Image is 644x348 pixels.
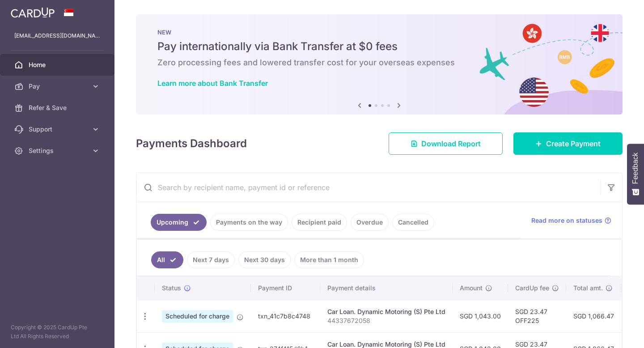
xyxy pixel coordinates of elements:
[151,251,183,268] a: All
[29,146,88,155] span: Settings
[508,300,566,332] td: SGD 23.47 OFF225
[29,125,88,134] span: Support
[515,284,549,293] span: CardUp fee
[421,138,481,149] span: Download Report
[136,136,247,152] h4: Payments Dashboard
[29,82,88,91] span: Pay
[531,216,611,225] a: Read more on statuses
[251,276,320,300] th: Payment ID
[294,251,364,268] a: More than 1 month
[531,216,602,225] span: Read more on statuses
[460,284,483,293] span: Amount
[187,251,235,268] a: Next 7 days
[453,300,508,332] td: SGD 1,043.00
[136,14,623,115] img: Bank transfer banner
[292,214,347,231] a: Recipient paid
[157,79,268,88] a: Learn more about Bank Transfer
[157,29,601,36] p: NEW
[573,284,603,293] span: Total amt.
[11,7,55,18] img: CardUp
[151,214,207,231] a: Upcoming
[513,132,623,155] a: Create Payment
[566,300,621,332] td: SGD 1,066.47
[627,144,644,204] button: Feedback - Show survey
[327,316,445,325] p: 44337672058
[157,39,601,54] h5: Pay internationally via Bank Transfer at $0 fees
[320,276,453,300] th: Payment details
[29,103,88,112] span: Refer & Save
[238,251,291,268] a: Next 30 days
[162,284,181,293] span: Status
[546,138,601,149] span: Create Payment
[327,307,445,316] div: Car Loan. Dynamic Motoring (S) Pte Ltd
[351,214,389,231] a: Overdue
[210,214,288,231] a: Payments on the way
[389,132,503,155] a: Download Report
[136,173,601,202] input: Search by recipient name, payment id or reference
[392,214,434,231] a: Cancelled
[29,60,88,69] span: Home
[157,57,601,68] h6: Zero processing fees and lowered transfer cost for your overseas expenses
[251,300,320,332] td: txn_41c7b8c4748
[631,153,640,184] span: Feedback
[14,31,100,40] p: [EMAIL_ADDRESS][DOMAIN_NAME]
[162,310,233,323] span: Scheduled for charge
